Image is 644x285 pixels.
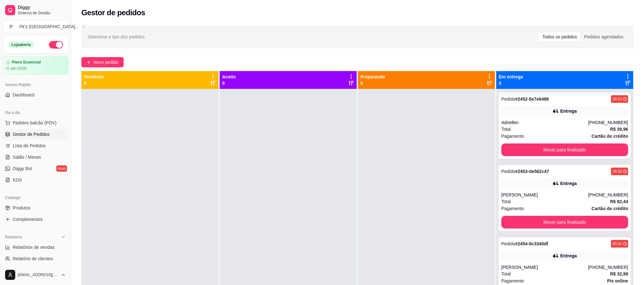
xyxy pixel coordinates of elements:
[86,60,91,64] span: plus
[18,272,58,277] span: [EMAIL_ADDRESS][DOMAIN_NAME]
[499,80,523,86] p: 3
[3,242,68,252] a: Relatórios de vendas
[8,41,34,48] div: Loja aberta
[84,74,104,80] p: Pendente
[501,241,515,246] span: Pedido
[222,74,236,80] p: Aceito
[81,57,124,67] button: Novo pedido
[3,118,68,128] button: Pedidos balcão (PDV)
[8,23,14,30] span: P
[501,126,511,133] span: Total
[3,193,68,203] div: Catálogo
[501,198,511,205] span: Total
[3,152,68,162] a: Salão / Mesas
[560,253,577,259] div: Entrega
[88,33,145,40] span: Selecione o tipo dos pedidos
[3,267,68,282] button: [EMAIL_ADDRESS][DOMAIN_NAME]
[13,205,31,211] span: Produtos
[360,74,385,80] p: Preparando
[501,119,588,126] div: Adriellen
[3,203,68,213] a: Produtos
[49,41,63,49] button: Alterar Status
[19,23,79,30] div: Pk's [GEOGRAPHIC_DATA] ...
[501,264,588,270] div: [PERSON_NAME]
[5,235,22,240] span: Relatórios
[3,108,68,118] div: Dia a dia
[592,134,628,139] strong: Cartão de crédito
[612,241,622,246] div: 20:31
[3,20,68,33] button: Select a team
[13,131,50,137] span: Gestor de Pedidos
[499,74,523,80] p: Em entrega
[13,92,35,98] span: Dashboard
[13,177,22,183] span: KDS
[501,169,515,174] span: Pedido
[13,255,53,262] span: Relatório de clientes
[3,175,68,185] a: KDS
[3,214,68,224] a: Complementos
[588,192,628,198] div: [PHONE_NUMBER]
[588,119,628,126] div: [PHONE_NUMBER]
[501,216,628,229] button: Mover para finalizado
[13,154,41,160] span: Salão / Mesas
[3,254,68,264] a: Relatório de clientes
[3,56,68,75] a: Plano Essencialaté 03/09
[3,129,68,139] a: Gestor de Pedidos
[501,133,524,140] span: Pagamento
[501,143,628,156] button: Mover para finalizado
[515,96,549,102] strong: # 2452-5e7e6488
[560,108,577,114] div: Entrega
[3,141,68,151] a: Lista de Pedidos
[3,163,68,174] a: Diggy Botnovo
[13,120,57,126] span: Pedidos balcão (PDV)
[501,277,524,284] span: Pagamento
[610,271,628,276] strong: R$ 32,99
[580,32,627,41] div: Pedidos agendados
[13,216,43,222] span: Complementos
[93,59,119,66] span: Novo pedido
[592,206,628,211] strong: Cartão de crédito
[360,80,385,86] p: 0
[612,169,622,174] div: 19:33
[13,165,32,172] span: Diggy Bot
[560,180,577,187] div: Entrega
[501,192,588,198] div: [PERSON_NAME]
[222,80,236,86] p: 0
[610,199,628,204] strong: R$ 82,44
[13,142,46,149] span: Lista de Pedidos
[588,264,628,270] div: [PHONE_NUMBER]
[18,5,66,10] span: Diggy
[501,205,524,212] span: Pagamento
[610,127,628,132] strong: R$ 39,96
[607,278,628,283] strong: Pix online
[3,80,68,90] div: Acesso Rápido
[13,244,55,250] span: Relatórios de vendas
[3,3,68,18] a: DiggySistema de Gestão
[84,80,104,86] p: 0
[501,270,511,277] span: Total
[3,90,68,100] a: Dashboard
[18,10,66,16] span: Sistema de Gestão
[12,60,41,65] article: Plano Essencial
[81,8,145,18] h2: Gestor de pedidos
[501,96,515,102] span: Pedido
[515,241,548,246] strong: # 2454-9c3340df
[539,32,580,41] div: Todos os pedidos
[10,66,26,71] article: até 03/09
[612,96,622,102] div: 19:13
[515,169,549,174] strong: # 2453-de562c47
